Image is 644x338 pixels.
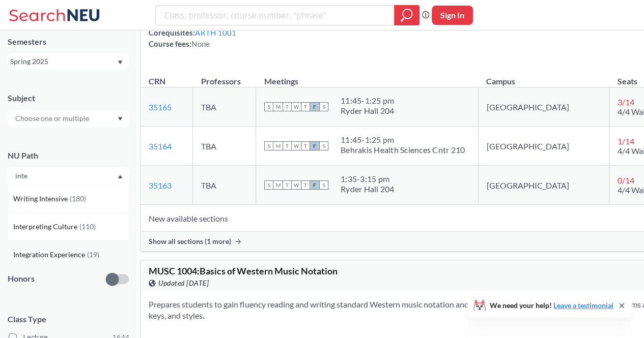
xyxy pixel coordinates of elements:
a: ARTH 1001 [195,28,236,37]
span: W [292,102,301,111]
span: T [283,141,292,150]
span: M [273,180,283,190]
span: S [264,180,273,190]
td: [GEOGRAPHIC_DATA] [478,87,609,127]
a: 35164 [149,141,172,151]
span: M [273,141,283,150]
span: ( 110 ) [79,222,96,231]
div: Ryder Hall 204 [341,106,395,116]
span: 3 / 14 [618,97,634,107]
span: 1 / 14 [618,136,634,146]
th: Campus [478,66,609,87]
svg: Dropdown arrow [118,117,123,121]
input: Choose one or multiple [10,170,96,182]
div: 1:35 - 3:15 pm [341,174,395,184]
span: S [319,102,328,111]
span: We need your help! [490,302,613,309]
span: F [310,102,319,111]
th: Meetings [256,66,478,87]
span: T [301,102,310,111]
span: 0 / 14 [618,175,634,185]
input: Choose one or multiple [10,112,96,125]
span: T [283,102,292,111]
a: 35165 [149,102,172,112]
div: 11:45 - 1:25 pm [341,135,465,145]
svg: Dropdown arrow [118,174,123,178]
span: ( 19 ) [87,250,99,259]
span: S [264,102,273,111]
span: Show all sections (1 more) [149,237,231,246]
button: Sign In [432,6,473,25]
span: T [301,141,310,150]
div: Ryder Hall 204 [341,184,395,194]
div: 11:45 - 1:25 pm [341,96,395,106]
span: S [319,141,328,150]
span: Interpreting Culture [13,221,79,232]
div: NU Path [8,150,129,161]
span: Integration Experience [13,249,87,260]
span: MUSC 1004 : Basics of Western Music Notation [149,265,338,276]
div: Spring 2025 [10,56,117,67]
th: Professors [192,66,256,87]
span: Writing Intensive [13,193,70,204]
span: T [283,180,292,190]
input: Class, professor, course number, "phrase" [163,7,387,24]
div: Semesters [8,36,129,47]
svg: magnifying glass [401,8,413,22]
span: ( 180 ) [70,194,86,203]
div: CRN [149,76,165,87]
svg: Dropdown arrow [118,60,123,65]
span: None [191,39,210,48]
span: W [292,141,301,150]
a: Leave a testimonial [553,301,613,310]
span: F [310,180,319,190]
span: W [292,180,301,190]
div: Behrakis Health Sciences Cntr 210 [341,145,465,155]
td: TBA [192,166,256,205]
p: Honors [8,273,35,285]
div: Dropdown arrow [8,110,129,127]
div: Subject [8,93,129,104]
div: magnifying glass [394,5,419,25]
span: T [301,180,310,190]
span: M [273,102,283,111]
td: TBA [192,127,256,166]
span: S [264,141,273,150]
div: Spring 2025Dropdown arrow [8,53,129,70]
div: Dropdown arrowWriting Intensive(180)Interpreting Culture(110)Integration Experience(19) [8,167,129,185]
span: F [310,141,319,150]
span: Updated [DATE] [158,278,209,289]
span: Class Type [8,314,129,325]
td: TBA [192,87,256,127]
span: S [319,180,328,190]
td: [GEOGRAPHIC_DATA] [478,127,609,166]
td: [GEOGRAPHIC_DATA] [478,166,609,205]
a: 35163 [149,180,172,190]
